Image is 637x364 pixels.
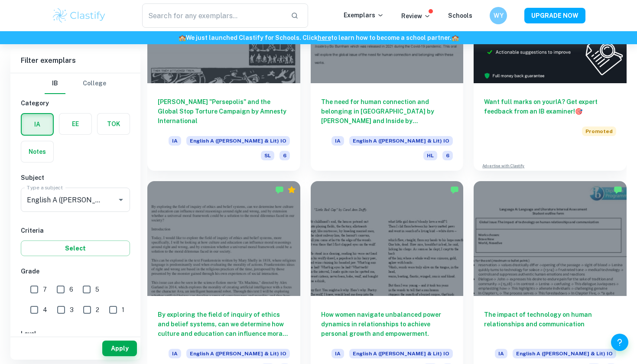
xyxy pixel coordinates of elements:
button: Notes [21,141,53,162]
span: English A ([PERSON_NAME] & Lit) IO [349,349,453,358]
span: 4 [43,305,47,315]
span: SL [261,151,274,160]
a: Advertise with Clastify [482,163,524,169]
button: College [83,73,106,94]
h6: Want full marks on your IA ? Get expert feedback from an IB examiner! [484,97,616,116]
h6: Category [21,98,130,108]
span: Promoted [582,127,616,136]
span: IA [169,349,181,358]
h6: Grade [21,266,130,276]
span: IA [495,349,507,358]
h6: WY [494,11,504,20]
img: Marked [275,185,284,194]
span: 6 [279,151,290,160]
div: Filter type choice [45,73,106,94]
a: here [318,34,331,41]
span: English A ([PERSON_NAME] & Lit) IO [513,349,616,358]
button: IB [45,73,65,94]
button: IA [22,114,53,135]
span: IA [169,136,181,146]
label: Type a subject [27,184,63,191]
button: Help and Feedback [611,334,628,351]
h6: By exploring the field of inquiry of ethics and belief systems, can we determine how culture and ... [158,310,290,338]
span: 2 [96,305,99,315]
div: Premium [287,185,296,194]
img: Marked [614,185,622,194]
button: Apply [102,341,137,356]
a: Schools [448,12,472,19]
p: Review [401,11,431,21]
h6: Criteria [21,226,130,235]
span: 6 [442,151,453,160]
h6: Filter exemplars [10,49,140,73]
span: 7 [43,285,47,294]
span: HL [423,151,437,160]
h6: Subject [21,173,130,182]
span: English A ([PERSON_NAME] & Lit) IO [186,136,290,146]
span: 🏫 [179,34,186,41]
span: 3 [70,305,74,315]
h6: How women navigate unbalanced power dynamics in relationships to achieve personal growth and empo... [321,310,453,338]
h6: [PERSON_NAME] "Persepolis" and the Global Stop Torture Campaign by Amnesty International [158,97,290,126]
button: UPGRADE NOW [524,8,585,23]
span: 6 [69,285,73,294]
input: Search for any exemplars... [142,3,284,28]
button: TOK [97,114,130,134]
p: Exemplars [344,10,384,20]
h6: We just launched Clastify for Schools. Click to learn how to become a school partner. [2,33,635,42]
span: 1 [122,305,124,315]
span: 5 [95,285,99,294]
h6: Level [21,329,130,338]
span: IA [331,349,344,358]
button: WY [490,7,507,24]
span: English A ([PERSON_NAME] & Lit) IO [186,349,290,358]
span: IA [331,136,344,146]
button: Open [115,194,127,206]
span: 🎯 [575,108,582,115]
span: English A ([PERSON_NAME] & Lit) IO [349,136,453,146]
h6: The impact of technology on human relationships and communication [484,310,616,338]
h6: The need for human connection and belonging in [GEOGRAPHIC_DATA] by [PERSON_NAME] and Inside by [... [321,97,453,126]
button: EE [59,114,91,134]
img: Marked [450,185,459,194]
img: Clastify logo [52,7,107,24]
button: Select [21,240,130,256]
span: 🏫 [452,34,459,41]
